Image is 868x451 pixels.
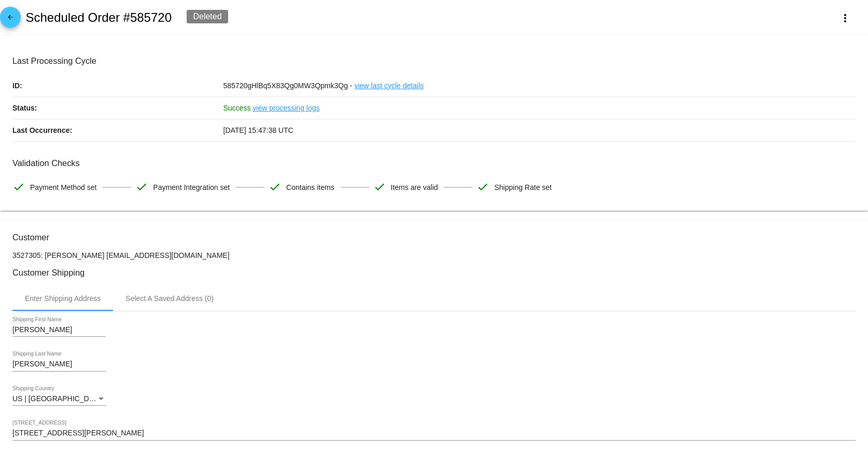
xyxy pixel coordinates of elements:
span: [DATE] 15:47:38 UTC [223,126,293,134]
div: Deleted [187,10,228,23]
div: Enter Shipping Address [25,294,101,303]
h3: Validation Checks [12,158,856,168]
h3: Last Processing Cycle [12,56,856,66]
div: Select A Saved Address (0) [125,294,214,303]
p: ID: [12,75,223,97]
span: Contains items [286,176,334,198]
p: Last Occurrence: [12,119,223,141]
input: Shipping First Name [12,326,106,334]
p: 3527305: [PERSON_NAME] [EMAIL_ADDRESS][DOMAIN_NAME] [12,251,856,259]
mat-icon: check [135,181,148,193]
p: Status: [12,97,223,119]
span: Success [223,104,251,112]
mat-icon: check [269,181,281,193]
input: Shipping Last Name [12,360,106,368]
mat-icon: check [477,181,489,193]
mat-icon: check [12,181,25,193]
span: Items are valid [391,176,438,198]
mat-icon: arrow_back [4,13,17,26]
a: view last cycle details [354,75,424,97]
input: Shipping Street 1 [12,429,856,438]
span: Payment Method set [30,176,96,198]
span: US | [GEOGRAPHIC_DATA] [12,394,104,403]
span: Payment Integration set [153,176,230,198]
h2: Scheduled Order #585720 [25,10,172,25]
mat-icon: more_vert [839,12,851,24]
mat-icon: check [373,181,386,193]
a: view processing logs [253,97,319,119]
mat-select: Shipping Country [12,395,106,403]
h3: Customer Shipping [12,268,856,278]
h3: Customer [12,233,856,242]
span: 585720gHlBq5X83Qg0MW3Qpmk3Qg - [223,81,353,90]
span: Shipping Rate set [494,176,552,198]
